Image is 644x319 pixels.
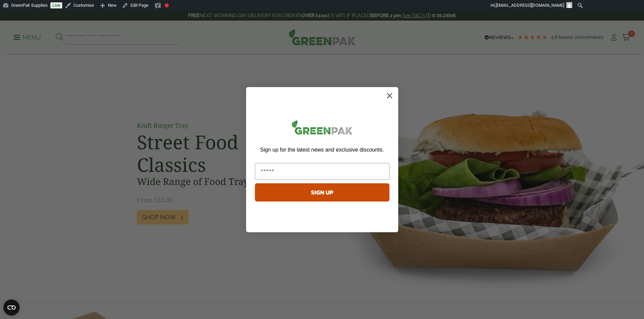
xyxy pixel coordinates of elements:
[165,3,169,7] div: Focus keyphrase not set
[255,163,389,180] input: Email
[3,299,20,316] button: Open CMP widget
[50,2,62,8] a: Live
[384,90,396,102] button: Close dialog
[496,3,564,8] span: [EMAIL_ADDRESS][DOMAIN_NAME]
[255,117,389,140] img: greenpak_logo
[255,183,389,202] button: SIGN UP
[260,147,384,153] span: Sign up for the latest news and exclusive discounts.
